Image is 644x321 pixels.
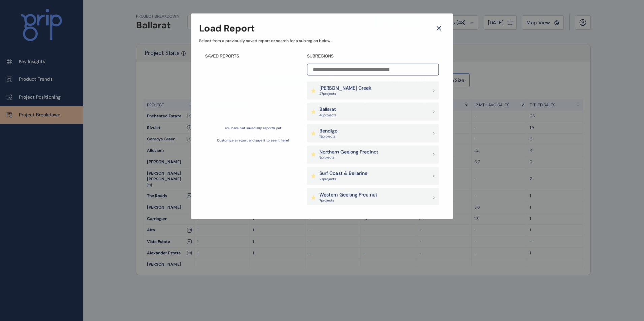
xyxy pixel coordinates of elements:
[319,177,367,181] p: 27 project s
[319,134,337,139] p: 19 project s
[319,91,371,96] p: 27 project s
[319,106,336,113] p: Ballarat
[319,155,378,160] p: 9 project s
[199,22,255,35] h3: Load Report
[199,38,445,44] p: Select from a previously saved report or search for a subregion below...
[319,191,377,198] p: Western Geelong Precinct
[319,128,337,134] p: Bendigo
[319,149,378,155] p: Northern Geelong Precinct
[319,170,367,177] p: Surf Coast & Bellarine
[225,126,281,130] p: You have not saved any reports yet
[307,53,439,59] h4: SUBREGIONS
[319,198,377,203] p: 7 project s
[217,138,289,143] p: Customize a report and save it to see it here!
[319,113,336,117] p: 48 project s
[205,53,301,59] h4: SAVED REPORTS
[319,85,371,92] p: [PERSON_NAME] Creek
